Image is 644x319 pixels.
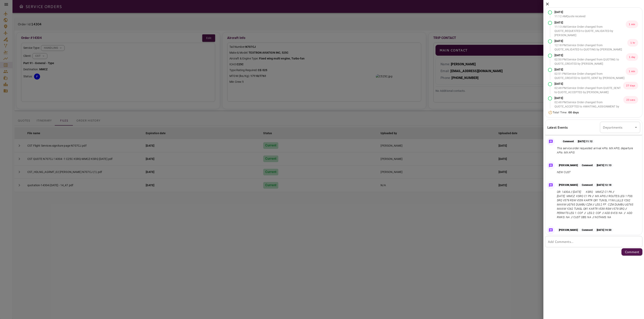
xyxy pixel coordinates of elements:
[595,228,613,232] p: [DATE] 14:50
[554,57,626,66] p: 02:50 PM : Service Order changed from QUOTING to QUOTE_CREATED by [PERSON_NAME]
[626,53,638,61] p: 1 day
[580,183,595,187] p: Comment
[554,14,585,18] p: 11:12 AM Quote received
[554,39,627,43] p: [DATE]
[548,139,554,144] img: Message Icon
[548,182,554,188] img: Message Icon
[554,100,623,113] p: 02:48 PM : Service Order changed from QUOTE_ACCEPTED to AWAITING_ASSIGNMENT by [PERSON_NAME]
[554,43,627,52] p: 12:18 PM : Service Order changed from QUOTE_VALIDATED to QUOTING by [PERSON_NAME]
[554,53,626,57] p: [DATE]
[595,164,613,167] p: [DATE] 11:13
[547,125,568,130] h6: Latest Events
[580,228,595,232] p: Comment
[625,249,639,254] p: Comment
[548,227,554,233] img: Message Icon
[554,82,623,86] p: [DATE]
[626,20,638,28] p: 1 min
[580,164,595,167] p: Comment
[627,39,638,47] p: 1 hr
[554,25,626,37] p: 11:13 AM : Service Order changed from QUOTE_REQUESTED to QUOTE_VALIDATED by [PERSON_NAME]
[554,67,626,72] p: [DATE]
[623,82,638,89] p: 27 days
[548,110,553,115] img: Timer Icon
[557,170,613,174] p: NEW CUST
[554,10,585,14] p: [DATE]
[557,183,580,187] p: [PERSON_NAME]
[557,164,580,167] p: [PERSON_NAME]
[553,110,579,115] p: Total Time:
[554,86,623,94] p: 02:48 PM : Service Order changed from QUOTE_SENT to QUOTE_ACCEPTED by [PERSON_NAME]
[554,96,623,100] p: [DATE]
[576,140,594,143] p: [DATE] 11:12
[568,110,579,114] b: 66 days
[557,146,639,155] p: This service order requested: arrival APIs: MX APIS, departure APIs: MX APIS
[554,20,626,25] p: [DATE]
[623,96,638,104] p: 23 secs
[557,228,580,232] p: [PERSON_NAME]
[633,125,639,130] button: Open
[548,163,554,168] img: Message Icon
[561,140,576,143] p: Comment
[621,248,642,256] button: Comment
[554,72,626,80] p: 02:51 PM : Service Order changed from QUOTE_CREATED to QUOTE_SENT by [PERSON_NAME]
[626,67,638,75] p: 1 min
[557,190,639,219] p: QR: 14304 // [DATE] KSRQ MMCZ C1 P9 // [DATE] MMCZ KSRQ C1 P9 // MX APIS // ROUTES LEG 1 FSS: SRQ...
[595,183,613,187] p: [DATE] 12:18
